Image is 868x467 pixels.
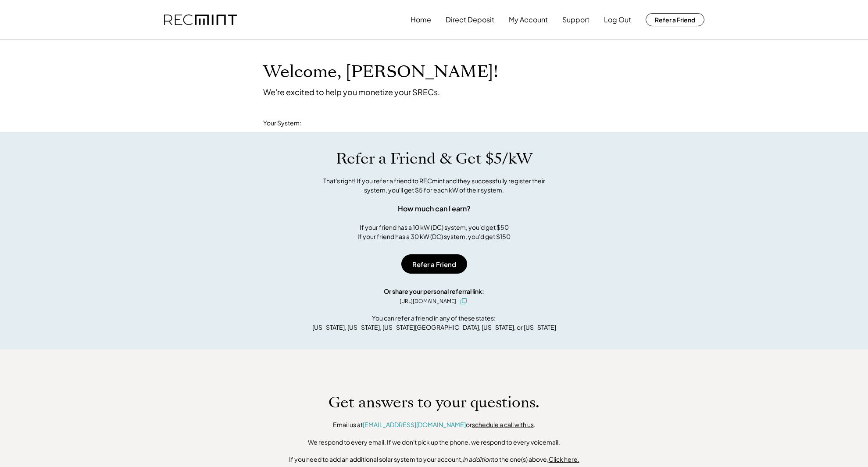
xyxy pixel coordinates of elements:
div: That's right! If you refer a friend to RECmint and they successfully register their system, you'l... [314,176,555,195]
em: in addition [463,455,492,463]
div: Your System: [263,119,301,128]
div: How much can I earn? [398,203,471,214]
div: If your friend has a 10 kW (DC) system, you'd get $50 If your friend has a 30 kW (DC) system, you... [357,223,511,241]
div: You can refer a friend in any of these states: [US_STATE], [US_STATE], [US_STATE][GEOGRAPHIC_DATA... [312,314,556,332]
button: Support [562,11,589,29]
h1: Refer a Friend & Get $5/kW [336,150,532,168]
div: We respond to every email. If we don't pick up the phone, we respond to every voicemail. [308,438,560,447]
button: Refer a Friend [646,13,704,26]
button: Home [411,11,431,29]
div: [URL][DOMAIN_NAME] [400,297,456,305]
button: click to copy [458,296,469,307]
div: Email us at or . [333,421,536,429]
img: recmint-logotype%403x.png [164,14,237,25]
button: Log Out [604,11,631,29]
button: Direct Deposit [446,11,494,29]
div: Or share your personal referral link: [384,287,484,296]
div: We're excited to help you monetize your SRECs. [263,87,440,97]
h1: Welcome, [PERSON_NAME]! [263,62,498,82]
div: If you need to add an additional solar system to your account, to the one(s) above, [289,455,579,464]
a: schedule a call with us [472,421,534,428]
h1: Get answers to your questions. [329,393,539,412]
u: Click here. [549,455,579,463]
a: [EMAIL_ADDRESS][DOMAIN_NAME] [363,421,466,428]
button: Refer a Friend [401,254,467,274]
button: My Account [509,11,548,29]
